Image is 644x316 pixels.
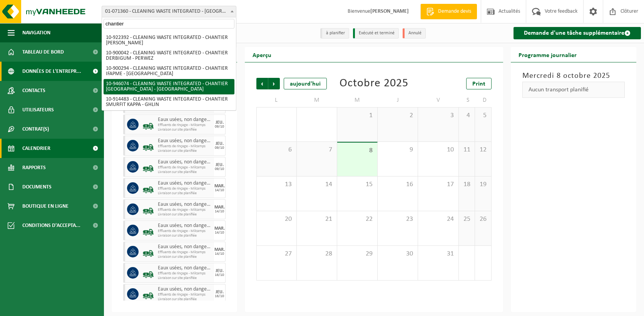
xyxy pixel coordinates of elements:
[158,276,212,281] span: Livraison sur site planifiée
[463,111,471,120] span: 4
[158,138,212,144] span: Eaux usées, non dangereux
[261,215,293,224] span: 20
[22,62,81,81] span: Données de l'entrepr...
[158,128,212,132] span: Livraison sur site planifiée
[381,111,414,120] span: 2
[341,250,373,258] span: 29
[297,93,337,107] td: M
[214,247,225,252] div: MAR.
[479,180,487,189] span: 19
[158,223,212,229] span: Eaux usées, non dangereux
[158,187,212,191] span: Effluents de rinçage - Milcamps
[463,146,471,154] span: 11
[102,6,236,17] span: 01-071360 - CLEANING WASTE INTEGRATED - SAINT-GHISLAIN
[459,93,475,107] td: S
[142,140,154,151] img: BL-LQ-LV
[261,180,293,189] span: 13
[214,205,225,210] div: MAR.
[216,290,224,294] div: JEU.
[142,119,154,130] img: BL-LQ-LV
[215,252,224,256] div: 14/10
[214,184,225,188] div: MAR.
[158,165,212,170] span: Effluents de rinçage - Milcamps
[381,180,414,189] span: 16
[142,203,154,215] img: BL-LQ-LV
[22,23,50,42] span: Navigation
[104,33,234,48] li: 10-922392 - CLEANING WASTE INTEGRATED - CHANTIER [PERSON_NAME]
[158,234,212,238] span: Livraison sur site planifiée
[215,231,224,235] div: 14/10
[340,78,408,89] div: Octobre 2025
[418,93,458,107] td: V
[22,197,69,216] span: Boutique en ligne
[216,269,224,273] div: JEU.
[22,100,54,119] span: Utilisateurs
[403,28,426,39] li: Annulé
[22,81,45,100] span: Contacts
[463,180,471,189] span: 18
[479,215,487,224] span: 26
[463,215,471,224] span: 25
[104,48,234,64] li: 10-900042 - CLEANING WASTE INTEGRATED - CHANTIER DERBIGUM - PERWEZ
[22,177,52,197] span: Documents
[245,47,279,62] h2: Aperçu
[341,146,373,155] span: 8
[158,149,212,153] span: Livraison sur site planifiée
[158,191,212,196] span: Livraison sur site planifiée
[142,246,154,257] img: BL-LQ-LV
[215,273,224,277] div: 16/10
[158,250,212,255] span: Effluents de rinçage - Milcamps
[301,215,333,224] span: 21
[142,161,154,173] img: BL-LQ-LV
[475,93,492,107] td: D
[158,265,212,271] span: Eaux usées, non dangereux
[104,79,234,94] li: 10-946074 - CLEANING WASTE INTEGRATED - CHANTIER [GEOGRAPHIC_DATA] - [GEOGRAPHIC_DATA]
[341,215,373,224] span: 22
[370,8,409,14] strong: [PERSON_NAME]
[142,182,154,194] img: BL-LQ-LV
[422,215,454,224] span: 24
[158,208,212,212] span: Effluents de rinçage - Milcamps
[320,28,349,39] li: à planifier
[158,292,212,297] span: Effluents de rinçage - Milcamps
[422,111,454,120] span: 3
[479,111,487,120] span: 5
[261,250,293,258] span: 27
[104,94,234,110] li: 10-914483 - CLEANING WASTE INTEGRATED - CHANTIER SMURFIT KAPPA - GHLIN
[422,250,454,258] span: 31
[511,47,584,62] h2: Programme journalier
[341,111,373,120] span: 1
[522,70,625,82] h3: Mercredi 8 octobre 2025
[522,82,625,98] div: Aucun transport planifié
[158,297,212,302] span: Livraison sur site planifiée
[378,93,418,107] td: J
[337,93,378,107] td: M
[301,250,333,258] span: 28
[22,216,80,235] span: Conditions d'accepta...
[301,146,333,154] span: 7
[381,146,414,154] span: 9
[341,180,373,189] span: 15
[158,286,212,292] span: Eaux usées, non dangereux
[353,28,399,39] li: Exécuté et terminé
[104,64,234,79] li: 10-900294 - CLEANING WASTE INTEGRATED - CHANTIER IFAPME - [GEOGRAPHIC_DATA]
[158,180,212,187] span: Eaux usées, non dangereux
[301,180,333,189] span: 14
[215,210,224,213] div: 14/10
[158,170,212,175] span: Livraison sur site planifiée
[22,158,46,177] span: Rapports
[381,215,414,224] span: 23
[102,6,236,17] span: 01-071360 - CLEANING WASTE INTEGRATED - SAINT-GHISLAIN
[215,125,224,129] div: 09/10
[215,294,224,298] div: 16/10
[158,117,212,123] span: Eaux usées, non dangereux
[436,8,473,15] span: Demande devis
[142,267,154,279] img: BL-LQ-LV
[22,139,50,158] span: Calendrier
[479,146,487,154] span: 12
[215,167,224,171] div: 09/10
[256,78,268,89] span: Précédent
[158,271,212,276] span: Effluents de rinçage - Milcamps
[158,144,212,149] span: Effluents de rinçage - Milcamps
[216,163,224,167] div: JEU.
